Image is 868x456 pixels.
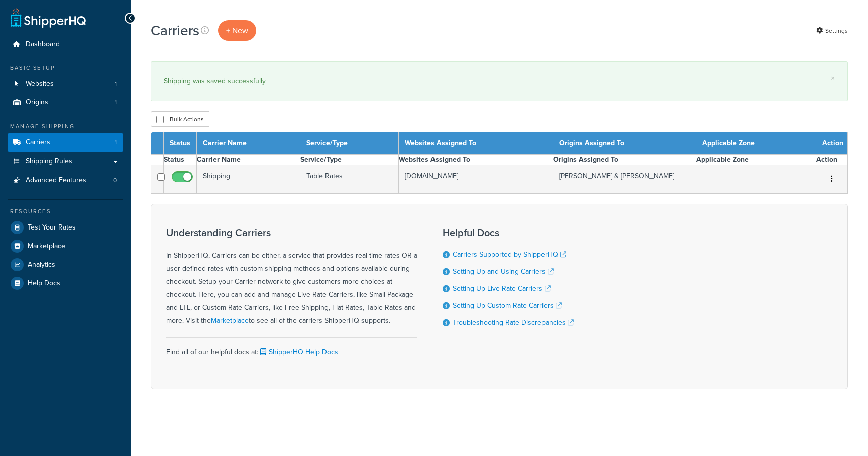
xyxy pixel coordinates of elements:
[831,74,835,82] a: ×
[164,74,835,88] div: Shipping was saved successfully
[151,21,199,40] h1: Carriers
[28,242,65,251] span: Marketplace
[8,35,123,54] a: Dashboard
[26,157,72,166] span: Shipping Rules
[399,132,553,155] th: Websites Assigned To
[197,132,300,155] th: Carrier Name
[8,237,123,255] a: Marketplace
[26,40,60,49] span: Dashboard
[8,133,123,152] a: Carriers 1
[8,75,123,93] li: Websites
[8,64,123,72] div: Basic Setup
[8,171,123,190] li: Advanced Features
[300,132,399,155] th: Service/Type
[300,155,399,165] th: Service/Type
[8,93,123,112] a: Origins 1
[164,132,197,155] th: Status
[211,315,249,326] a: Marketplace
[166,227,417,327] div: In ShipperHQ, Carriers can be either, a service that provides real-time rates OR a user-defined r...
[453,300,562,311] a: Setting Up Custom Rate Carriers
[166,337,417,359] div: Find all of our helpful docs at:
[399,155,553,165] th: Websites Assigned To
[115,98,117,107] span: 1
[399,165,553,194] td: [DOMAIN_NAME]
[8,133,123,152] li: Carriers
[8,122,123,131] div: Manage Shipping
[816,132,848,155] th: Action
[300,165,399,194] td: Table Rates
[8,75,123,93] a: Websites 1
[8,152,123,171] a: Shipping Rules
[164,155,197,165] th: Status
[115,80,117,88] span: 1
[8,171,123,190] a: Advanced Features 0
[8,218,123,237] a: Test Your Rates
[443,227,574,238] h3: Helpful Docs
[8,207,123,216] div: Resources
[197,165,300,194] td: Shipping
[26,138,50,147] span: Carriers
[8,93,123,112] li: Origins
[197,155,300,165] th: Carrier Name
[26,80,54,88] span: Websites
[816,155,848,165] th: Action
[696,155,816,165] th: Applicable Zone
[453,283,551,294] a: Setting Up Live Rate Carriers
[453,317,574,328] a: Troubleshooting Rate Discrepancies
[151,111,209,127] button: Bulk Actions
[113,176,117,185] span: 0
[696,132,816,155] th: Applicable Zone
[553,155,696,165] th: Origins Assigned To
[8,256,123,274] a: Analytics
[11,8,86,28] a: ShipperHQ Home
[553,132,696,155] th: Origins Assigned To
[218,20,256,41] a: + New
[453,249,566,260] a: Carriers Supported by ShipperHQ
[816,24,848,38] a: Settings
[28,223,76,232] span: Test Your Rates
[115,138,117,147] span: 1
[8,274,123,292] a: Help Docs
[166,227,417,238] h3: Understanding Carriers
[26,98,48,107] span: Origins
[28,261,55,269] span: Analytics
[28,279,60,288] span: Help Docs
[26,176,86,185] span: Advanced Features
[553,165,696,194] td: [PERSON_NAME] & [PERSON_NAME]
[258,347,338,357] a: ShipperHQ Help Docs
[453,266,554,277] a: Setting Up and Using Carriers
